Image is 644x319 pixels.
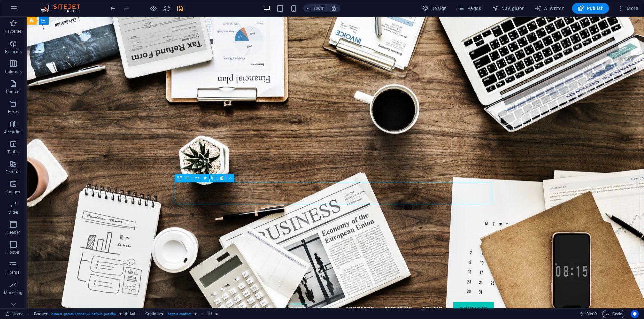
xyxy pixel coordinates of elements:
[4,129,23,135] p: Accordion
[602,310,625,318] button: Code
[7,189,20,195] p: Images
[617,5,638,12] span: More
[458,5,481,12] span: Pages
[5,310,24,318] a: Click to cancel selection. Double-click to open Pages
[579,310,597,318] h6: Session time
[207,310,213,318] span: Click to select. Double-click to edit
[7,230,20,235] p: Header
[34,310,48,318] span: Banner
[5,69,22,74] p: Columns
[492,5,524,12] span: Navigator
[313,4,324,12] h6: 100%
[535,5,564,12] span: AI Writer
[7,250,19,255] p: Footer
[176,5,184,12] i: Save (Ctrl+S)
[489,3,527,14] button: Navigator
[6,89,21,94] p: Content
[586,310,597,318] span: 00 00
[419,3,450,14] button: Design
[125,312,128,316] i: This element is a customizable preset
[7,270,19,275] p: Forms
[5,29,22,34] p: Favorites
[532,3,567,14] button: AI Writer
[50,310,116,318] span: . banner .preset-banner-v3-default .parallax
[572,3,609,14] button: Publish
[422,5,447,12] span: Design
[163,5,171,12] i: Reload page
[455,3,484,14] button: Pages
[109,5,117,12] i: Undo: Change animation (Ctrl+Z)
[145,310,164,318] span: Click to select. Double-click to edit
[4,290,22,295] p: Marketing
[591,311,592,316] span: :
[163,4,171,12] button: reload
[577,5,604,12] span: Publish
[176,4,184,12] button: save
[631,310,639,318] button: Usercentrics
[419,3,450,14] div: Design (Ctrl+Alt+Y)
[5,49,22,54] p: Elements
[149,4,157,12] button: Click here to leave preview mode and continue editing
[8,210,19,215] p: Slider
[7,149,19,155] p: Tables
[166,310,191,318] span: . banner-content
[605,310,622,318] span: Code
[109,4,117,12] button: undo
[185,176,190,180] span: H1
[331,5,337,11] i: On resize automatically adjust zoom level to fit chosen device.
[5,169,21,175] p: Features
[194,312,197,316] i: Element contains an animation
[39,4,89,12] img: Editor Logo
[303,4,327,12] button: 100%
[614,3,641,14] button: More
[130,312,135,316] i: This element contains a background
[215,312,218,316] i: Element contains an animation
[34,310,219,318] nav: breadcrumb
[119,312,122,316] i: Element contains an animation
[8,109,19,114] p: Boxes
